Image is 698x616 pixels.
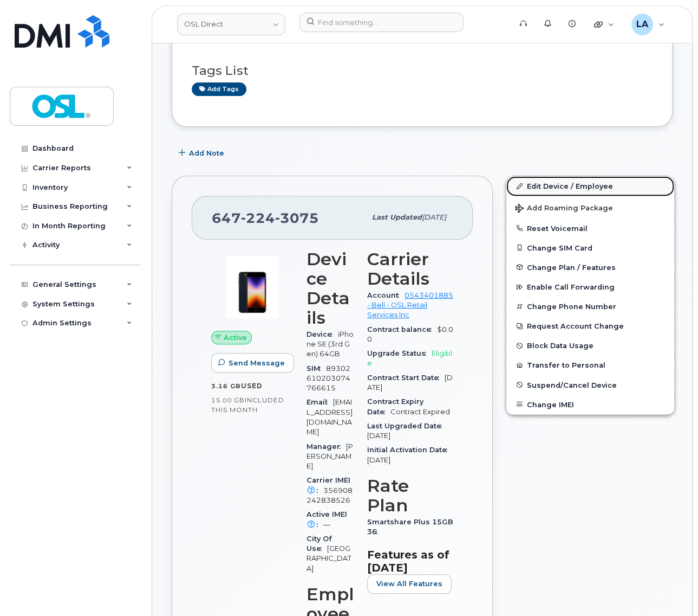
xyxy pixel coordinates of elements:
[224,332,247,343] span: Active
[211,353,294,373] button: Send Message
[275,210,319,226] span: 3075
[390,408,450,416] span: Contract Expired
[211,396,284,414] span: included this month
[306,364,326,373] span: SIM
[506,277,674,297] button: Enable Call Forwarding
[527,381,617,389] span: Suspend/Cancel Device
[192,64,653,78] h3: Tags List
[367,574,452,594] button: View All Features
[189,148,224,158] span: Add Note
[506,336,674,355] button: Block Data Usage
[323,521,330,529] span: —
[506,196,674,219] button: Add Roaming Package
[367,325,437,333] span: Contract balance
[506,355,674,375] button: Transfer to Personal
[306,442,353,471] span: [PERSON_NAME]
[506,297,674,316] button: Change Phone Number
[367,422,447,430] span: Last Upgraded Date
[367,291,453,319] a: 0543401885 - Bell - OSL Retail Services Inc
[306,330,354,358] span: iPhone SE (3rd Gen) 64GB
[506,219,674,238] button: Reset Voicemail
[506,316,674,336] button: Request Account Change
[306,364,350,393] span: 89302610203074766615
[306,544,351,573] span: [GEOGRAPHIC_DATA]
[367,374,445,382] span: Contract Start Date
[241,382,263,390] span: used
[506,375,674,395] button: Suspend/Cancel Device
[367,518,453,536] span: Smartshare Plus 15GB 36
[306,330,338,338] span: Device
[506,238,674,258] button: Change SIM Card
[506,176,674,196] a: Edit Device / Employee
[372,213,422,221] span: Last updated
[367,291,405,299] span: Account
[367,548,453,574] h3: Features as of [DATE]
[506,395,674,414] button: Change IMEI
[306,398,333,406] span: Email
[527,263,616,271] span: Change Plan / Features
[636,18,648,31] span: LA
[422,213,446,221] span: [DATE]
[367,432,390,440] span: [DATE]
[306,510,347,528] span: Active IMEI
[586,14,622,35] div: Quicklinks
[367,456,390,464] span: [DATE]
[306,476,350,494] span: Carrier IMEI
[306,249,354,328] h3: Device Details
[211,396,245,404] span: 15.00 GB
[367,446,453,454] span: Initial Activation Date
[527,283,615,291] span: Enable Call Forwarding
[306,486,353,504] span: 356908242838526
[506,258,674,277] button: Change Plan / Features
[306,442,346,451] span: Manager
[367,476,453,515] h3: Rate Plan
[515,204,613,214] span: Add Roaming Package
[172,143,233,163] button: Add Note
[299,12,464,32] input: Find something...
[367,349,432,357] span: Upgrade Status
[192,82,246,96] a: Add tags
[241,210,275,226] span: 224
[367,397,423,415] span: Contract Expiry Date
[177,14,285,35] a: OSL Direct
[220,255,285,320] img: image20231002-3703462-1angbar.jpeg
[367,249,453,288] h3: Carrier Details
[367,325,453,343] span: $0.00
[376,579,442,589] span: View All Features
[212,210,319,226] span: 647
[624,14,672,35] div: Lyndie Alimane
[211,382,241,390] span: 3.16 GB
[306,535,332,553] span: City Of Use
[229,358,285,368] span: Send Message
